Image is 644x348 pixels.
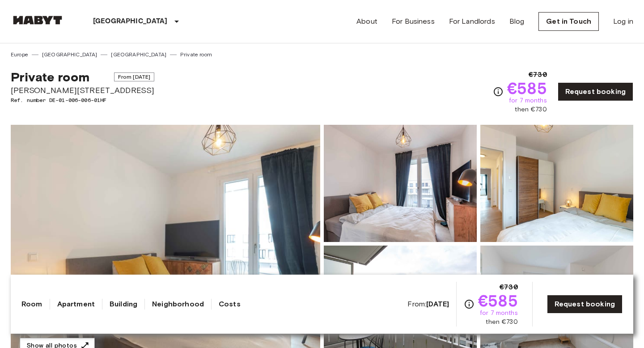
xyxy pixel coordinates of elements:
[180,51,212,59] a: Private room
[480,309,518,318] span: for 7 months
[11,69,89,85] span: Private room
[407,299,449,309] span: From:
[11,51,28,59] a: Europe
[152,299,204,310] a: Neighborhood
[114,72,155,81] span: From [DATE]
[547,295,623,314] a: Request booking
[613,16,633,27] a: Log in
[529,69,547,80] span: €730
[538,12,599,31] a: Get in Touch
[356,16,377,27] a: About
[11,16,64,25] img: Habyt
[110,299,137,310] a: Building
[111,51,166,59] a: [GEOGRAPHIC_DATA]
[509,16,525,27] a: Blog
[219,299,241,310] a: Costs
[21,299,42,310] a: Room
[464,299,475,310] svg: Check cost overview for full price breakdown. Please note that discounts apply to new joiners onl...
[93,16,168,27] p: [GEOGRAPHIC_DATA]
[11,96,154,104] span: Ref. number DE-01-006-006-01HF
[507,80,547,96] span: €585
[493,86,504,97] svg: Check cost overview for full price breakdown. Please note that discounts apply to new joiners onl...
[558,82,633,101] a: Request booking
[449,16,495,27] a: For Landlords
[57,299,95,310] a: Apartment
[478,293,518,309] span: €585
[515,105,547,114] span: then €730
[509,96,547,105] span: for 7 months
[11,85,154,96] span: [PERSON_NAME][STREET_ADDRESS]
[426,300,449,308] b: [DATE]
[480,125,633,242] img: Picture of unit DE-01-006-006-01HF
[42,51,97,59] a: [GEOGRAPHIC_DATA]
[324,125,477,242] img: Picture of unit DE-01-006-006-01HF
[500,282,518,293] span: €730
[486,318,517,327] span: then €730
[392,16,435,27] a: For Business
